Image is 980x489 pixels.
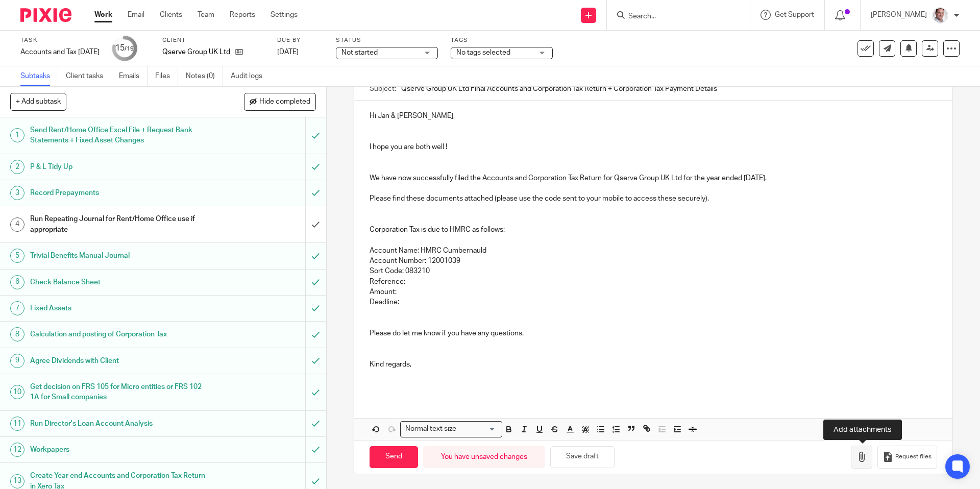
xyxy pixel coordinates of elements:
[370,225,937,235] p: Corporation Tax is due to HMRC as follows:
[10,93,66,110] button: + Add subtask
[186,66,223,86] a: Notes (0)
[160,10,182,20] a: Clients
[30,185,207,201] h1: Record Prepayments
[451,36,553,44] label: Tags
[277,48,299,56] span: [DATE]
[20,47,100,57] div: Accounts and Tax 31 Dec 2024
[20,47,100,57] div: Accounts and Tax [DATE]
[94,10,112,20] a: Work
[336,36,438,44] label: Status
[370,173,937,204] p: We have now successfully filed the Accounts and Corporation Tax Return for Qserve Group UK Ltd fo...
[877,446,937,469] button: Request files
[30,159,207,175] h1: P & L Tidy Up
[10,275,24,289] div: 6
[459,424,496,434] input: Search for option
[259,98,310,106] span: Hide completed
[895,453,932,461] span: Request files
[30,211,207,237] h1: Run Repeating Journal for Rent/Home Office use if appropriate
[115,42,134,54] div: 15
[370,446,418,468] input: Send
[550,446,615,468] button: Save draft
[341,49,378,56] span: Not started
[244,93,316,110] button: Hide completed
[400,421,502,437] div: Search for option
[627,12,719,21] input: Search
[10,327,24,341] div: 8
[162,36,264,44] label: Client
[370,266,937,276] p: Sort Code: 083210
[10,385,24,399] div: 10
[370,297,937,307] p: Deadline:
[20,36,100,44] label: Task
[370,328,937,338] p: Please do let me know if you have any questions.
[125,46,134,52] small: /19
[231,66,270,86] a: Audit logs
[456,49,510,56] span: No tags selected
[30,248,207,263] h1: Trivial Benefits Manual Journal
[370,142,937,173] p: I hope you are both well !
[277,36,323,44] label: Due by
[10,128,24,142] div: 1
[370,277,937,287] p: Reference:
[10,301,24,315] div: 7
[30,123,207,149] h1: Send Rent/Home Office Excel File + Request Bank Statements + Fixed Asset Changes
[66,66,111,86] a: Client tasks
[775,11,814,18] span: Get Support
[10,249,24,263] div: 5
[128,10,144,20] a: Email
[370,359,937,390] p: Kind regards,
[119,66,148,86] a: Emails
[155,66,178,86] a: Files
[30,442,207,457] h1: Workpapers
[10,474,24,488] div: 13
[198,10,214,20] a: Team
[10,186,24,200] div: 3
[423,446,545,468] div: You have unsaved changes
[30,301,207,316] h1: Fixed Assets
[10,217,24,232] div: 4
[871,10,927,20] p: [PERSON_NAME]
[30,275,207,290] h1: Check Balance Sheet
[230,10,255,20] a: Reports
[932,7,948,23] img: Munro%20Partners-3202.jpg
[370,287,937,297] p: Amount:
[30,327,207,342] h1: Calculation and posting of Corporation Tax
[162,47,230,57] p: Qserve Group UK Ltd
[370,84,396,94] label: Subject:
[370,111,937,121] p: Hi Jan & [PERSON_NAME],
[403,424,458,434] span: Normal text size
[10,160,24,174] div: 2
[30,353,207,369] h1: Agree Dividends with Client
[30,379,207,405] h1: Get decision on FRS 105 for Micro entities or FRS 102 1A for Small companies
[10,443,24,457] div: 12
[10,354,24,368] div: 9
[10,417,24,431] div: 11
[20,8,71,22] img: Pixie
[271,10,298,20] a: Settings
[370,256,937,266] p: Account Number: 12001039
[370,246,937,256] p: Account Name: HMRC Cumbernauld
[30,416,207,431] h1: Run Director's Loan Account Analysis
[20,66,58,86] a: Subtasks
